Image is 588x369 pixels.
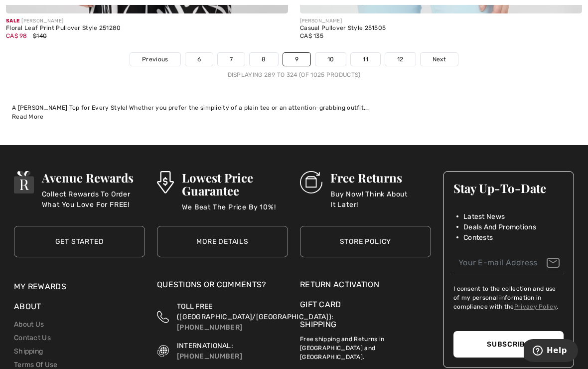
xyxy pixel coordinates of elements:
iframe: Opens a widget where you can find more information [524,339,578,364]
span: CA$ 135 [300,32,323,39]
h3: Lowest Price Guarantee [182,171,288,197]
span: CA$ 98 [6,32,27,39]
span: $140 [33,32,47,39]
span: Next [433,55,446,64]
p: Free shipping and Returns in [GEOGRAPHIC_DATA] and [GEOGRAPHIC_DATA]. [300,331,431,362]
h3: Free Returns [330,171,431,184]
div: [PERSON_NAME] [6,17,288,25]
div: Questions or Comments? [157,279,288,296]
a: Terms Of Use [14,361,58,369]
a: Shipping [14,347,43,356]
input: Your E-mail Address [453,252,564,274]
img: International [157,341,169,362]
a: [PHONE_NUMBER] [177,352,242,361]
div: About [14,301,145,318]
span: Latest News [463,211,505,222]
a: 8 [250,53,278,66]
a: 10 [315,53,346,66]
img: Lowest Price Guarantee [157,171,174,193]
a: Gift Card [300,299,431,311]
span: Previous [142,55,168,64]
span: Deals And Promotions [463,222,536,232]
span: TOLL FREE ([GEOGRAPHIC_DATA]/[GEOGRAPHIC_DATA]): [177,302,333,321]
div: Casual Pullover Style 251505 [300,25,582,32]
span: Read More [12,113,44,120]
a: Next [421,53,458,66]
a: Previous [130,53,180,66]
span: INTERNATIONAL: [177,342,233,350]
a: Store Policy [300,226,431,257]
button: Subscribe [453,331,564,358]
img: Toll Free (Canada/US) [157,301,169,333]
div: Floral Leaf Print Pullover Style 251280 [6,25,288,32]
p: Buy Now! Think About It Later! [330,189,431,209]
a: 9 [283,53,310,66]
a: 12 [385,53,416,66]
span: Sale [6,18,19,24]
a: 11 [351,53,380,66]
p: We Beat The Price By 10%! [182,202,288,222]
label: I consent to the collection and use of my personal information in compliance with the . [453,284,564,311]
div: [PERSON_NAME] [300,17,582,25]
span: Contests [463,232,493,243]
img: Avenue Rewards [14,171,34,193]
h3: Avenue Rewards [42,171,145,184]
a: [PHONE_NUMBER] [177,323,242,332]
div: A [PERSON_NAME] Top for Every Style! Whether you prefer the simplicity of a plain tee or an atten... [12,103,576,112]
a: Shipping [300,320,336,329]
p: Collect Rewards To Order What You Love For FREE! [42,189,145,209]
a: Return Activation [300,279,431,291]
h3: Stay Up-To-Date [453,182,564,194]
a: Get Started [14,226,145,257]
a: Privacy Policy [514,303,557,310]
a: More Details [157,226,288,257]
a: My Rewards [14,282,66,291]
a: About Us [14,320,44,329]
a: 6 [185,53,213,66]
a: 7 [218,53,245,66]
img: Free Returns [300,171,322,193]
a: Contact Us [14,334,51,342]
